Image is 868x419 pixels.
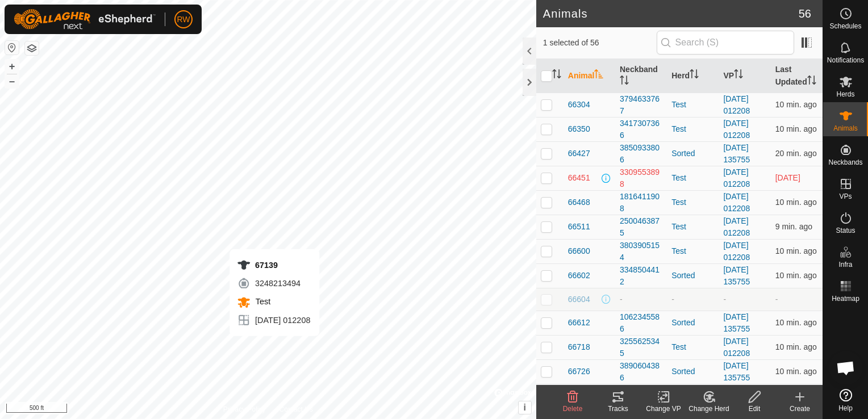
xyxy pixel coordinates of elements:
a: [DATE] 135755 [723,265,750,286]
span: - [775,295,778,304]
div: 67139 [237,258,310,272]
span: 66451 [568,172,590,184]
a: [DATE] 012208 [723,241,750,262]
div: 3850933806 [620,142,662,166]
input: Search (S) [657,31,794,55]
th: Last Updated [771,59,823,93]
button: + [5,60,19,73]
span: VPs [839,193,852,200]
p-sorticon: Activate to sort [807,77,816,86]
span: Help [838,405,853,412]
span: 1 selected of 56 [543,37,657,49]
a: [DATE] 012208 [723,216,750,237]
div: 2979100860 [620,384,662,408]
a: [DATE] 012208 [723,337,750,358]
span: Oct 8, 2025, 9:37 AM [775,246,817,255]
span: 66600 [568,245,590,257]
div: Edit [732,404,777,414]
span: 66602 [568,270,590,282]
span: Herds [836,91,854,98]
p-sorticon: Activate to sort [552,71,561,80]
th: Neckband [615,59,667,93]
span: Heatmap [832,295,859,302]
th: Herd [667,59,719,93]
span: i [524,403,526,412]
div: Create [777,404,823,414]
span: 56 [799,5,811,22]
a: [DATE] 135755 [723,312,750,333]
a: [DATE] 135755 [723,143,750,164]
a: Contact Us [279,404,313,414]
img: Gallagher Logo [14,9,156,30]
h2: Animals [543,7,799,20]
span: Oct 8, 2025, 9:36 AM [775,124,817,133]
span: Status [836,227,855,234]
div: Test [671,196,714,208]
span: 66468 [568,196,590,208]
div: Test [671,341,714,353]
span: 66604 [568,294,590,305]
th: Animal [564,59,615,93]
th: VP [719,59,770,93]
span: Sep 29, 2025, 2:56 PM [775,173,800,182]
a: [DATE] 012208 [723,192,750,213]
span: 66427 [568,148,590,160]
a: Help [823,384,868,416]
span: Neckbands [828,159,862,166]
p-sorticon: Activate to sort [594,71,603,80]
span: Delete [563,405,583,413]
span: Oct 8, 2025, 9:37 AM [775,222,812,231]
div: 3803905154 [620,240,662,263]
div: Tracks [595,404,641,414]
p-sorticon: Activate to sort [690,71,699,80]
span: Animals [833,125,858,132]
div: Test [671,245,714,257]
a: Privacy Policy [223,404,266,414]
div: 1816411908 [620,191,662,215]
button: i [519,401,531,414]
div: Open chat [829,351,863,385]
span: Oct 8, 2025, 9:36 AM [775,318,817,327]
div: 3309553898 [620,166,662,190]
span: 66511 [568,221,590,233]
div: Test [671,172,714,184]
span: RW [177,14,190,26]
span: 66718 [568,341,590,353]
span: Oct 8, 2025, 9:27 AM [775,149,817,158]
span: Oct 8, 2025, 9:36 AM [775,342,817,351]
div: 1062345586 [620,311,662,335]
span: Test [253,297,270,306]
span: Infra [838,261,852,268]
span: Oct 8, 2025, 9:36 AM [775,198,817,207]
div: Sorted [671,366,714,378]
a: [DATE] 135755 [723,361,750,382]
app-display-virtual-paddock-transition: - [723,295,726,304]
button: – [5,74,19,88]
div: 3794633767 [620,93,662,117]
div: [DATE] 012208 [237,313,310,327]
div: Test [671,99,714,111]
span: Notifications [827,57,864,64]
div: 3248213494 [237,276,310,290]
div: Test [671,123,714,135]
span: 66612 [568,317,590,329]
div: Test [671,221,714,233]
span: Oct 8, 2025, 9:36 AM [775,271,817,280]
div: Sorted [671,270,714,282]
span: 66304 [568,99,590,111]
p-sorticon: Activate to sort [734,71,743,80]
div: - [671,294,714,305]
span: Oct 8, 2025, 9:36 AM [775,100,817,109]
a: [DATE] 012208 [723,167,750,188]
p-sorticon: Activate to sort [620,77,629,86]
button: Reset Map [5,41,19,55]
a: [DATE] 012208 [723,94,750,115]
div: 3417307366 [620,118,662,141]
a: [DATE] 012208 [723,119,750,140]
div: Change Herd [686,404,732,414]
div: Change VP [641,404,686,414]
div: Sorted [671,317,714,329]
div: - [620,294,662,305]
span: Schedules [829,23,861,30]
div: 3255625345 [620,336,662,359]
